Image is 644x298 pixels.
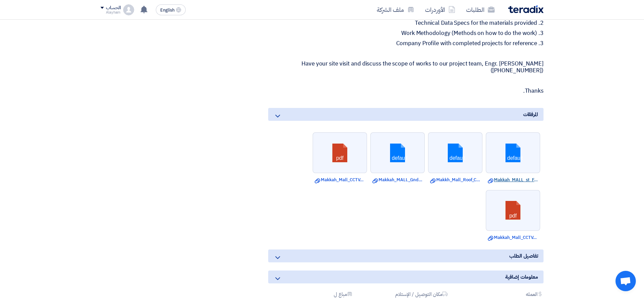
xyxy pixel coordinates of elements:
div: الحساب [106,5,121,11]
p: Thanks. [268,88,544,94]
a: Makkah_Mall_CCTV_Project_UTP_Fluke_Test_Report.pdf [315,176,365,183]
p: 3. Company Profile with completed projects for reference [268,40,544,47]
img: Teradix logo [508,5,544,13]
a: Makkah_MALL_st_Floor_CCTV_Layout_.dwg [488,176,538,183]
a: Makkah_MALL_Gnd_Floor_CCTV_Layout_.dwg [372,176,423,183]
span: معلومات إضافية [505,273,538,281]
span: المرفقات [523,111,538,118]
p: 2. Technical Data Specs for the materials provided [268,20,544,26]
p: 3. Work Methodology (Methods on how to do the work) [268,30,544,37]
img: profile_test.png [123,4,134,15]
p: Have your site visit and discuss the scope of works to our project team, Engr. [PERSON_NAME] ([PH... [268,60,544,74]
a: الأوردرات [420,2,461,18]
a: الطلبات [461,2,500,18]
a: Open chat [615,271,636,291]
a: ملف الشركة [371,2,420,18]
button: English [156,4,186,15]
div: Alayham [100,11,121,14]
a: Makkh_Mall_Roof_CCTV_Layout_.dwg [430,176,480,183]
span: تفاصيل الطلب [509,252,538,260]
a: Makkah_Mall_CCTV_Project_Fiber_Cable_Test_Report.pdf [488,234,538,241]
span: English [160,8,174,13]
